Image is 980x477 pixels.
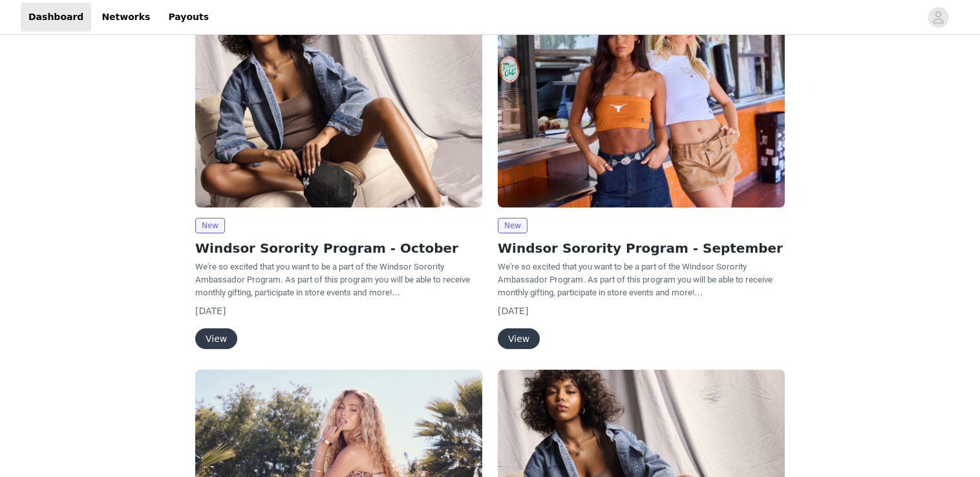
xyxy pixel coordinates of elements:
[498,334,540,344] a: View
[932,7,944,28] div: avatar
[498,218,527,233] span: New
[498,262,772,297] span: We're so excited that you want to be a part of the Windsor Sorority Ambassador Program. As part o...
[195,238,482,258] h2: Windsor Sorority Program - October
[498,238,785,258] h2: Windsor Sorority Program - September
[160,3,217,32] a: Payouts
[195,328,237,349] button: View
[195,306,226,316] span: [DATE]
[498,328,540,349] button: View
[21,3,91,32] a: Dashboard
[498,306,528,316] span: [DATE]
[94,3,158,32] a: Networks
[195,334,237,344] a: View
[195,262,470,297] span: We're so excited that you want to be a part of the Windsor Sorority Ambassador Program. As part o...
[195,218,225,233] span: New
